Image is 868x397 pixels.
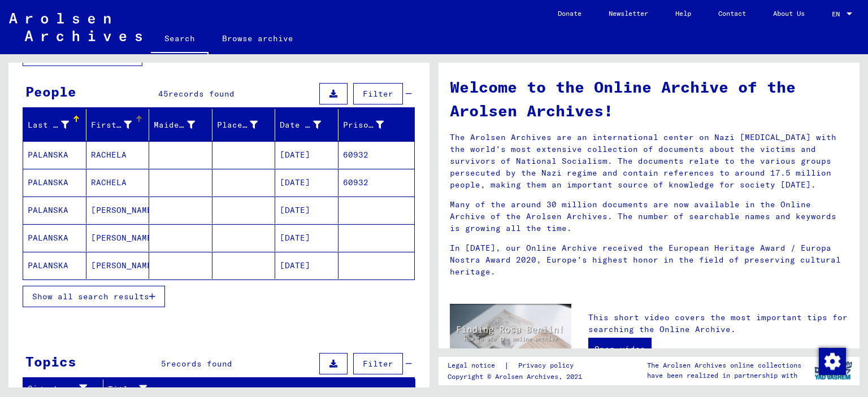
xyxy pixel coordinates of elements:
div: Last Name [28,116,86,134]
mat-cell: [PERSON_NAME] [86,252,150,279]
mat-cell: PALANSKA [23,141,86,168]
mat-header-cell: Last Name [23,109,86,141]
mat-cell: RACHELA [86,169,150,196]
img: video.jpg [450,304,571,370]
mat-header-cell: Place of Birth [212,109,276,141]
a: Legal notice [448,360,504,372]
span: EN [832,10,844,18]
mat-cell: [DATE] [275,197,338,224]
mat-cell: PALANSKA [23,169,86,196]
p: The Arolsen Archives are an international center on Nazi [MEDICAL_DATA] with the world’s most ext... [450,132,848,191]
mat-cell: RACHELA [86,141,150,168]
span: Filter [363,359,393,369]
a: Browse archive [209,25,307,52]
div: First Name [91,119,132,131]
p: The Arolsen Archives online collections [647,360,801,370]
div: People [25,81,76,102]
mat-cell: [PERSON_NAME] [86,197,150,224]
div: Title [108,383,387,395]
p: In [DATE], our Online Archive received the European Heritage Award / Europa Nostra Award 2020, Eu... [450,242,848,278]
mat-cell: [PERSON_NAME] [86,224,150,251]
div: Date of Birth [280,119,321,131]
img: Arolsen_neg.svg [9,13,142,41]
span: Show all search results [32,291,149,302]
mat-cell: [DATE] [275,224,338,251]
div: Maiden Name [154,119,195,131]
p: have been realized in partnership with [647,370,801,381]
p: Many of the around 30 million documents are now available in the Online Archive of the Arolsen Ar... [450,199,848,234]
span: 5 [161,359,166,369]
mat-cell: PALANSKA [23,224,86,251]
mat-cell: PALANSKA [23,252,86,279]
p: Copyright © Arolsen Archives, 2021 [448,372,587,382]
mat-cell: PALANSKA [23,197,86,224]
div: Prisoner # [343,116,401,134]
span: records found [168,89,235,99]
img: Change consent [819,348,846,375]
span: 45 [158,89,168,99]
h1: Welcome to the Online Archive of the Arolsen Archives! [450,75,848,123]
div: | [448,360,587,372]
span: records found [166,359,232,369]
mat-cell: [DATE] [275,141,338,168]
div: Last Name [28,119,69,131]
div: Topics [25,351,76,372]
mat-cell: [DATE] [275,252,338,279]
button: Filter [353,353,403,374]
div: Place of Birth [217,119,258,131]
mat-cell: 60932 [338,169,415,196]
a: Privacy policy [509,360,587,372]
p: This short video covers the most important tips for searching the Online Archive. [588,312,848,335]
button: Filter [353,83,403,104]
div: Place of Birth [217,116,275,134]
mat-cell: 60932 [338,141,415,168]
img: yv_logo.png [812,356,854,385]
button: Show all search results [23,286,165,307]
div: Maiden Name [154,116,212,134]
div: Date of Birth [280,116,338,134]
a: Search [151,25,209,54]
span: Filter [363,89,393,99]
a: Open video [588,338,652,360]
mat-header-cell: Prisoner # [338,109,415,141]
mat-cell: [DATE] [275,169,338,196]
mat-header-cell: Maiden Name [149,109,212,141]
div: Signature [28,383,89,395]
mat-header-cell: Date of Birth [275,109,338,141]
mat-header-cell: First Name [86,109,150,141]
div: First Name [91,116,149,134]
div: Prisoner # [343,119,384,131]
